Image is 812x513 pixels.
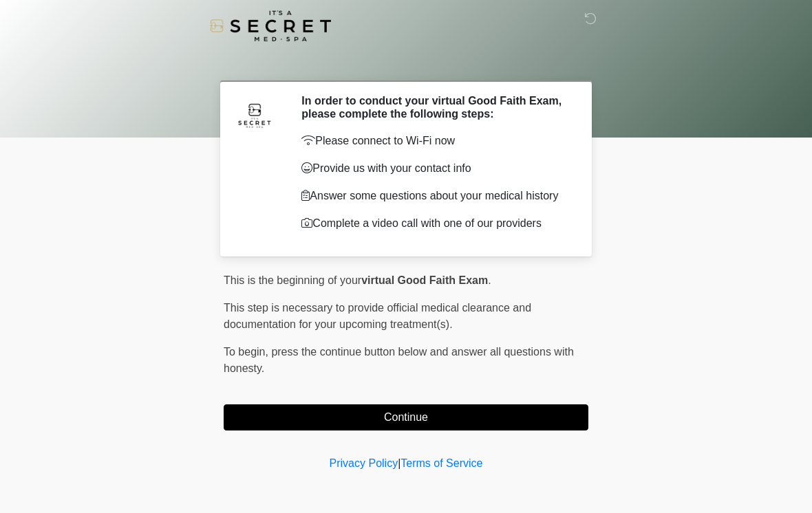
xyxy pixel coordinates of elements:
[301,94,568,120] h2: In order to conduct your virtual Good Faith Exam, please complete the following steps:
[398,457,400,469] a: |
[224,404,588,430] button: Continue
[301,133,568,149] p: Please connect to Wi-Fi now
[301,160,568,177] p: Provide us with your contact info
[234,94,275,135] img: Agent Avatar
[361,274,488,286] strong: virtual Good Faith Exam
[224,346,574,374] span: press the continue button below and answer all questions with honesty.
[488,274,491,286] span: .
[224,346,271,358] span: To begin,
[301,215,568,232] p: Complete a video call with one of our providers
[224,302,531,330] span: This step is necessary to provide official medical clearance and documentation for your upcoming ...
[224,274,361,286] span: This is the beginning of your
[400,457,482,469] a: Terms of Service
[210,10,331,41] img: It's A Secret Med Spa Logo
[213,50,599,75] h1: ‎ ‎
[330,457,398,469] a: Privacy Policy
[301,188,568,204] p: Answer some questions about your medical history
